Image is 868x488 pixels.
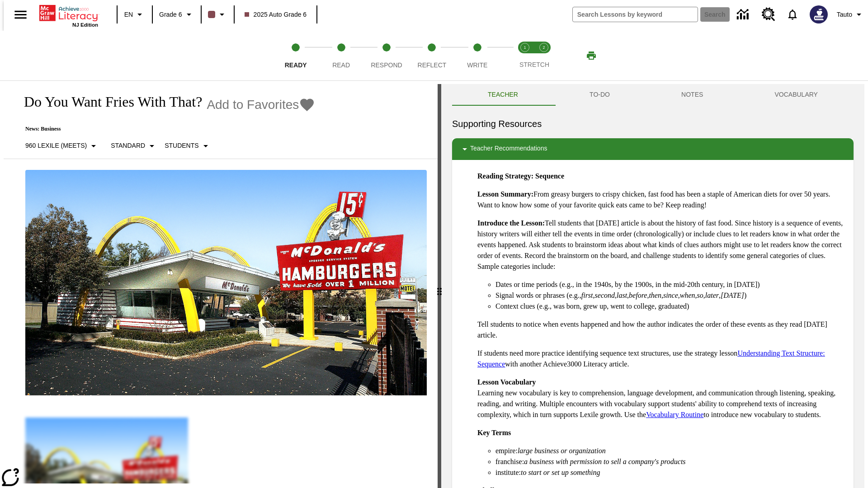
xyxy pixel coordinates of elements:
img: One of the first McDonald's stores, with the iconic red sign and golden arches. [25,170,427,396]
span: NJ Edition [72,22,98,28]
strong: Reading Strategy: [477,172,533,180]
p: Teacher Recommendations [470,144,547,155]
span: Tauto [837,10,852,19]
strong: Lesson Vocabulary [477,378,536,386]
button: Stretch Read step 1 of 2 [512,31,538,80]
span: EN [124,10,133,19]
button: TO-DO [554,84,646,106]
strong: Sequence [535,172,564,180]
text: 2 [542,45,545,50]
p: If students need more practice identifying sequence text structures, use the strategy lesson with... [477,348,846,370]
button: NOTES [646,84,739,106]
div: Instructional Panel Tabs [452,84,854,106]
li: Dates or time periods (e.g., in the 1940s, by the 1900s, in the mid-20th century, in [DATE]) [495,279,846,290]
em: before [629,291,647,299]
em: last [617,291,627,299]
p: Standard [111,141,145,150]
p: Learning new vocabulary is key to comprehension, language development, and communication through ... [477,377,846,420]
em: since [663,291,678,299]
a: Notifications [781,3,804,26]
button: Ready step 1 of 5 [269,31,322,80]
a: Resource Center, Will open in new tab [756,2,781,27]
span: Grade 6 [159,10,182,19]
button: Write step 5 of 5 [451,31,504,80]
button: Profile/Settings [833,6,868,23]
input: search field [573,7,698,22]
p: Students [165,141,198,150]
strong: Introduce the Lesson: [477,219,545,227]
em: to start or set up something [521,469,600,476]
em: so [697,291,703,299]
em: when [680,291,695,299]
div: Teacher Recommendations [452,138,854,160]
button: Teacher [452,84,554,106]
button: Reflect step 4 of 5 [406,31,458,80]
button: Language: EN, Select a language [120,6,149,23]
h6: Supporting Resources [452,117,854,131]
em: [DATE] [721,291,744,299]
p: News: Business [14,126,315,132]
a: Data Center [731,2,756,27]
em: second [595,291,615,299]
li: franchise: [495,456,846,467]
button: Select a new avatar [804,3,833,26]
span: STRETCH [519,61,549,68]
li: Signal words or phrases (e.g., , , , , , , , , , ) [495,290,846,301]
button: Select Lexile, 960 Lexile (Meets) [22,138,103,154]
li: Context clues (e.g., was born, grew up, went to college, graduated) [495,301,846,312]
div: activity [441,84,864,488]
h1: Do You Want Fries With That? [14,94,202,110]
a: Understanding Text Structure: Sequence [477,349,825,368]
text: 1 [524,45,526,50]
em: later [705,291,719,299]
button: Read step 2 of 5 [315,31,367,80]
div: Press Enter or Spacebar and then press right and left arrow keys to move the slider [438,84,441,488]
li: empire: [495,446,846,456]
span: Write [467,61,487,69]
span: Respond [371,61,402,69]
em: a business with permission to sell a company's products [524,458,686,465]
button: VOCABULARY [739,84,854,106]
button: Scaffolds, Standard [107,138,161,154]
span: Read [332,61,350,69]
strong: Key Terms [477,429,511,436]
li: institute: [495,467,846,478]
em: large business or organization [518,447,606,455]
img: Avatar [810,5,828,23]
p: Tell students that [DATE] article is about the history of fast food. Since history is a sequence ... [477,218,846,272]
button: Open side menu [7,1,34,28]
div: Home [39,3,98,28]
em: then [649,291,661,299]
strong: Lesson Summary: [477,190,533,198]
span: Add to Favorites [207,98,299,112]
button: Stretch Respond step 2 of 2 [531,31,557,80]
p: Tell students to notice when events happened and how the author indicates the order of these even... [477,319,846,341]
p: 960 Lexile (Meets) [25,141,87,150]
span: 2025 Auto Grade 6 [245,10,307,19]
button: Respond step 3 of 5 [360,31,413,80]
p: From greasy burgers to crispy chicken, fast food has been a staple of American diets for over 50 ... [477,189,846,211]
span: Ready [285,61,307,69]
span: Reflect [418,61,447,69]
button: Select Student [161,138,214,154]
button: Add to Favorites - Do You Want Fries With That? [207,97,315,113]
em: first [581,291,593,299]
div: reading [4,84,438,483]
button: Grade: Grade 6, Select a grade [156,6,198,23]
button: Print [577,47,606,64]
button: Class color is dark brown. Change class color [204,6,231,23]
a: Vocabulary Routine [646,411,703,418]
